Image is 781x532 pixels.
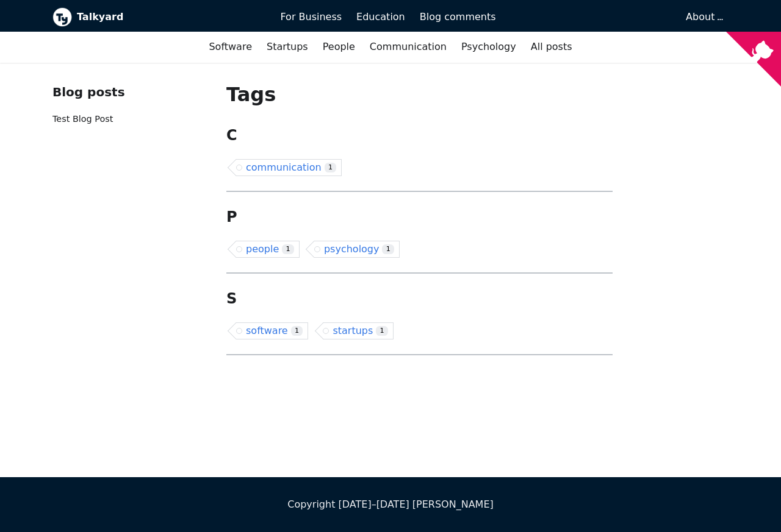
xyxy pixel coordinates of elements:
[226,126,613,144] h2: C
[52,497,729,512] div: Copyright [DATE]–[DATE] [PERSON_NAME]
[454,37,524,57] a: Psychology
[349,7,412,27] a: Education
[273,7,349,27] a: For Business
[201,37,259,57] a: Software
[236,159,342,176] a: communication1
[356,11,405,23] span: Education
[325,163,337,173] span: 1
[282,244,294,255] span: 1
[52,114,113,124] a: Test Blog Post
[52,7,263,27] a: Talkyard logoTalkyard
[52,7,72,27] img: Talkyard logo
[420,11,496,23] span: Blog comments
[52,82,207,102] div: Blog posts
[376,326,388,336] span: 1
[323,322,394,339] a: startups1
[315,37,362,57] a: People
[362,37,454,57] a: Communication
[291,326,303,336] span: 1
[412,7,503,27] a: Blog comments
[686,11,721,23] a: About
[280,11,342,23] span: For Business
[226,82,613,107] h1: Tags
[382,244,394,255] span: 1
[314,241,400,258] a: psychology1
[524,37,580,57] a: All posts
[259,37,315,57] a: Startups
[226,208,613,226] h2: P
[52,82,207,137] nav: Blog recent posts navigation
[226,289,613,308] h2: S
[236,322,308,339] a: software1
[236,241,300,258] a: people1
[77,9,263,25] b: Talkyard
